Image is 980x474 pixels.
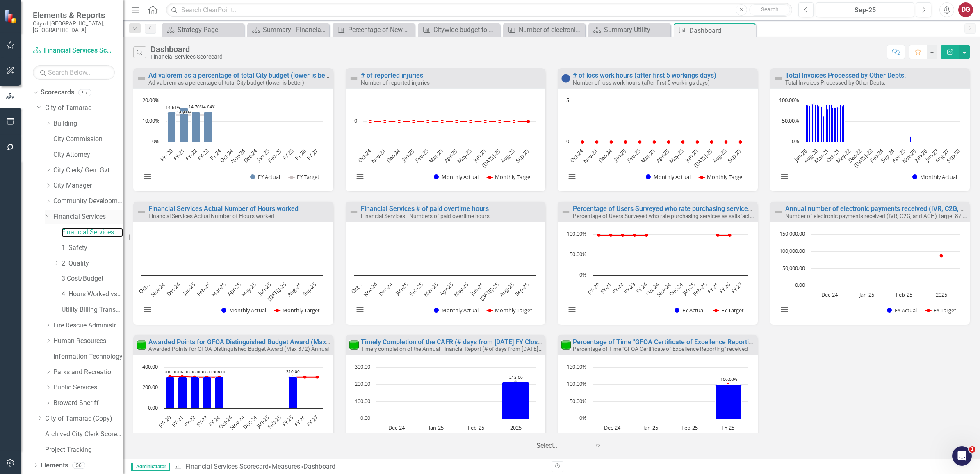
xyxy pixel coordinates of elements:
img: Not Defined [349,73,359,83]
path: Feb-25, 0. Monthly Target. [426,120,429,123]
button: View chart menu, Chart [779,304,790,315]
a: Citywide budget to actual % [420,25,498,35]
a: # of reported injuries [361,71,423,79]
text: Oct… [137,281,151,295]
div: Strategy Page [178,25,242,35]
path: Feb-20, 89.7755611. Monthly Actual. [807,105,808,142]
a: Financial Services [53,212,123,222]
g: FY Actual, series 1 of 2. Bar series with 13 bars. [168,101,318,142]
text: Aug-25 [711,147,728,165]
div: Double-Click to Edit [133,202,333,325]
text: Aug-20 [802,147,819,165]
path: Apr-21, 90.26425591. Monthly Actual. [829,105,830,142]
text: Monthly Target [495,173,532,181]
img: Not Defined [773,207,783,217]
button: Show Monthly Target [274,307,320,314]
a: Fire Rescue Administration [53,321,123,330]
a: Scorecards [41,88,74,97]
span: Administrator [131,463,170,471]
path: Oct-24, 0. Monthly Target. [369,120,372,123]
small: Percentage of Users Surveyed who rate purchasing services as satisfactory or higher on survey (An... [573,212,829,220]
text: Jun-26 [912,147,928,164]
div: Chart. Highcharts interactive chart. [350,230,542,323]
text: FY-23 [196,147,210,162]
button: Show FY Target [925,307,957,314]
path: Sep-25, 0. Monthly Target. [526,120,530,123]
path: Dec-24, 0. Monthly Target. [397,120,401,123]
text: Feb-25 [413,147,430,164]
a: City Clerk/ Gen. Gvt [53,166,123,175]
div: Chart. Highcharts interactive chart. [562,230,754,323]
a: Public Services [53,383,123,392]
a: # of loss work hours (after first 5 workings days) [573,71,716,79]
path: FY-21, 16.63. FY Actual. [180,108,188,142]
img: Meets or exceeds target [561,340,571,350]
text: Jun-25 [683,147,700,164]
img: Meets or exceeds target [349,340,359,350]
button: Show Monthly Actual [646,173,690,181]
div: Double-Click to Edit [346,68,546,191]
img: Not Defined [137,207,146,217]
button: View chart menu, Chart [779,170,790,182]
img: Not Defined [773,73,783,83]
small: Number of reported injuries [361,79,430,86]
path: Jun-21, 83.01559792. Monthly Actual. [832,108,833,142]
small: Financial Services Actual Number of Hours worked [148,213,274,219]
a: 1. Safety [62,243,123,253]
text: Jun-25 [256,281,272,297]
a: Number of electronic payments received (IVR, C2G, and ACH) Target 87,000 (Annual) [505,25,583,35]
img: Not Defined [561,207,571,217]
path: Sep-25, 0. Monthly Target. [739,140,742,144]
text: Oct… [349,281,364,295]
img: Meets or exceeds target [137,340,146,350]
text: 50.00% [782,117,799,124]
div: Dashboard [689,25,754,36]
path: 2025, 87,000. FY Target. [939,254,943,257]
div: Number of electronic payments received (IVR, C2G, and ACH) Target 87,000 (Annual) [519,25,583,35]
iframe: Intercom live chat [952,446,972,466]
div: Percentage of New Bids/RFP's on schedule [DATE] [348,25,413,35]
svg: Interactive chart [350,97,540,189]
button: Search [749,4,790,16]
div: Double-Click to Edit [770,68,970,191]
small: Total Invoices Processed by Other Depts. [785,79,886,86]
text: [DATE]-25 [692,147,714,169]
text: Nov-24 [582,147,599,165]
text: Jan-25 [399,147,416,164]
div: Double-Click to Edit [133,68,333,191]
g: FY Target, series 2 of 2. Line with 4 data points. [830,254,943,257]
path: Sept - 21, 85.46255507. Monthly Actual. [836,107,838,142]
path: Jan-25, 0. Monthly Target. [412,120,415,123]
text: Sep-25 [726,147,743,164]
text: Mar-25 [427,147,444,165]
path: Mar-25, 0. Monthly Target. [653,140,656,144]
text: Dec-24 [165,280,182,298]
path: FY-22, 98. FY Target. [621,234,624,237]
a: City of Tamarac (Copy) [45,414,123,424]
div: Chart. Highcharts interactive chart. [774,97,966,189]
text: Nov-25 [900,147,917,165]
text: Nov-24 [229,147,247,165]
div: Double-Click to Edit [346,202,546,325]
path: Apr-20, 91.66666667. Monthly Actual. [810,104,811,142]
path: Nov-24, 0. Monthly Target. [383,120,386,123]
text: 20.00% [142,96,160,104]
path: Dec-20, 63.07403936. Monthly Actual. [823,116,824,142]
text: Dec-24 [597,147,614,164]
text: FY 26 [293,147,308,162]
a: Financial Services Scorecard [33,46,115,55]
text: 150,000.00 [779,230,805,237]
text: Sep-25 [514,147,531,164]
g: Monthly Target, series 2 of 2. Line with 12 data points. [581,140,742,144]
svg: Interactive chart [562,230,752,323]
text: Oct-24 [356,147,373,164]
button: Show FY Actual [675,307,704,314]
text: Jan-25 [255,147,271,164]
a: Financial Services # of paid overtime hours [361,205,489,213]
svg: Interactive chart [774,97,964,189]
text: Jan-25 [612,147,628,164]
text: Oct-24 [568,147,585,164]
small: Financial Services - Numbers of paid overtime hours [361,213,490,219]
a: Total Invoices Processed by Other Depts. [785,71,906,79]
text: Apr-25 [442,147,458,164]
